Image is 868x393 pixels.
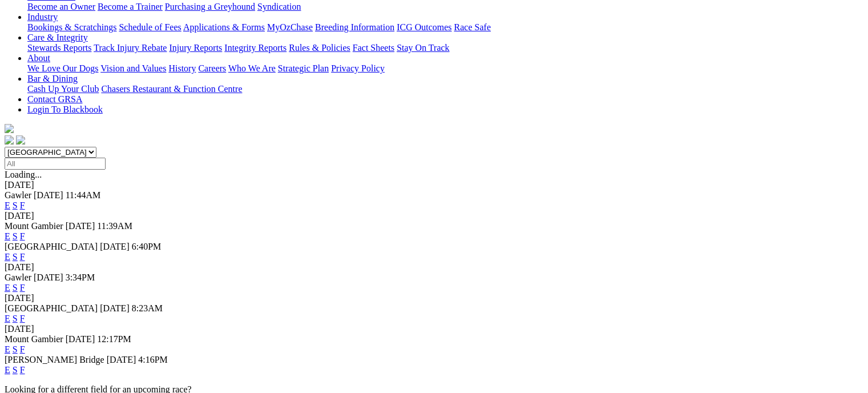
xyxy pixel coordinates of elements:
a: Care & Integrity [27,33,88,42]
a: Industry [27,12,58,22]
span: Mount Gambier [5,221,63,231]
img: facebook.svg [5,135,14,145]
a: Track Injury Rebate [94,43,167,53]
span: [DATE] [66,221,95,231]
a: F [20,314,25,323]
span: Gawler [5,272,31,282]
span: [DATE] [100,242,130,251]
a: Stewards Reports [27,43,91,53]
img: logo-grsa-white.png [5,124,14,133]
div: Bar & Dining [27,84,863,94]
a: Careers [198,63,226,73]
a: E [5,200,10,210]
a: Become an Owner [27,2,95,11]
a: F [20,252,25,262]
a: S [13,283,18,292]
a: We Love Our Dogs [27,63,98,73]
a: E [5,314,10,323]
a: Contact GRSA [27,94,82,104]
a: Fact Sheets [353,43,394,53]
a: Purchasing a Greyhound [165,2,255,11]
input: Select date [5,158,106,170]
a: Applications & Forms [183,22,265,32]
div: [DATE] [5,324,863,334]
a: S [13,200,18,210]
span: [GEOGRAPHIC_DATA] [5,242,98,251]
span: [GEOGRAPHIC_DATA] [5,303,98,313]
a: Schedule of Fees [119,22,181,32]
span: 3:34PM [66,272,95,282]
a: ICG Outcomes [397,22,451,32]
a: Strategic Plan [278,63,329,73]
a: S [13,231,18,241]
a: Bookings & Scratchings [27,22,116,32]
a: E [5,283,10,292]
div: [DATE] [5,180,863,190]
span: 11:39AM [97,221,132,231]
a: Breeding Information [315,22,394,32]
span: 6:40PM [132,242,162,251]
span: [DATE] [66,334,95,344]
span: [DATE] [100,303,130,313]
span: 8:23AM [132,303,163,313]
div: Get Involved [27,2,863,12]
a: F [20,231,25,241]
a: F [20,283,25,292]
a: E [5,344,10,354]
div: About [27,63,863,74]
a: Injury Reports [169,43,222,53]
span: 11:44AM [66,190,101,200]
a: E [5,365,10,375]
a: Privacy Policy [331,63,385,73]
a: Vision and Values [100,63,166,73]
div: Industry [27,22,863,33]
span: [PERSON_NAME] Bridge [5,355,104,364]
a: E [5,231,10,241]
span: Loading... [5,170,42,179]
a: Bar & Dining [27,74,78,83]
a: Login To Blackbook [27,105,103,114]
a: Who We Are [228,63,276,73]
span: Mount Gambier [5,334,63,344]
a: S [13,314,18,323]
span: 4:16PM [138,355,168,364]
a: History [168,63,196,73]
a: Cash Up Your Club [27,84,99,94]
a: E [5,252,10,262]
a: F [20,200,25,210]
div: [DATE] [5,293,863,303]
a: Race Safe [454,22,490,32]
a: Integrity Reports [224,43,286,53]
a: Become a Trainer [98,2,163,11]
a: S [13,252,18,262]
a: Syndication [257,2,301,11]
div: Care & Integrity [27,43,863,53]
span: 12:17PM [97,334,131,344]
div: [DATE] [5,262,863,272]
a: About [27,53,50,63]
a: F [20,365,25,375]
a: Rules & Policies [289,43,350,53]
a: Chasers Restaurant & Function Centre [101,84,242,94]
a: MyOzChase [267,22,313,32]
a: Stay On Track [397,43,449,53]
img: twitter.svg [16,135,25,145]
a: F [20,344,25,354]
span: [DATE] [34,272,63,282]
a: S [13,365,18,375]
span: Gawler [5,190,31,200]
span: [DATE] [34,190,63,200]
a: S [13,344,18,354]
div: [DATE] [5,211,863,221]
span: [DATE] [107,355,136,364]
